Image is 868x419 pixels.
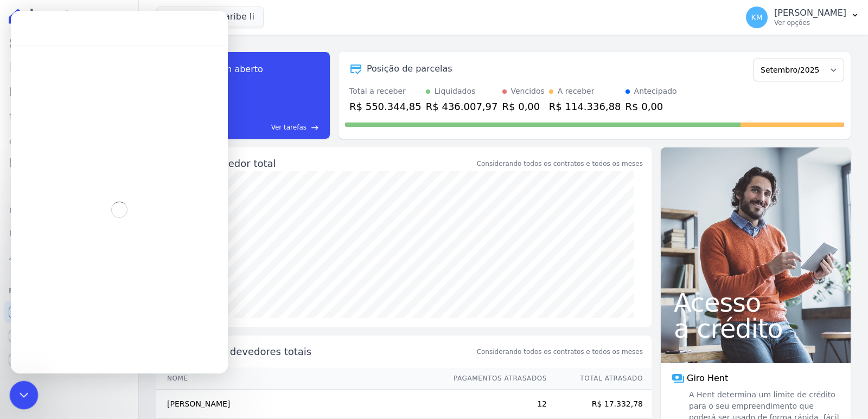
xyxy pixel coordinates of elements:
button: Ilhas Do Caribe Ii [156,7,264,27]
div: A receber [558,86,595,97]
a: Conta Hent [4,325,134,347]
th: Nome [156,368,443,390]
div: Plataformas [9,284,130,297]
span: Ver tarefas [271,123,307,132]
span: Acesso [674,289,838,315]
span: KM [751,14,762,21]
a: Ver tarefas east [221,123,319,132]
div: R$ 114.336,88 [549,99,621,114]
a: Lotes [4,104,134,126]
td: [PERSON_NAME] [156,390,443,419]
div: R$ 0,00 [626,99,677,114]
div: Liquidados [435,86,476,97]
a: Recebíveis [4,301,134,323]
a: Crédito [4,199,134,221]
span: Considerando todos os contratos e todos os meses [477,347,643,357]
span: a crédito [674,315,838,341]
p: Ver opções [774,18,846,27]
p: [PERSON_NAME] [774,8,846,18]
a: Minha Carteira [4,152,134,173]
a: Troca de Arquivos [4,247,134,269]
span: Principais devedores totais [180,344,475,359]
span: Giro Hent [687,372,728,385]
iframe: Intercom live chat [11,11,228,373]
div: R$ 0,00 [502,99,545,114]
iframe: Intercom live chat [10,381,39,410]
th: Total Atrasado [547,368,652,390]
th: Pagamentos Atrasados [443,368,547,390]
a: Negativação [4,223,134,245]
div: Posição de parcelas [367,62,452,75]
span: east [311,124,319,132]
button: KM [PERSON_NAME] Ver opções [737,2,868,33]
a: Parcelas [4,80,134,102]
div: Vencidos [511,86,545,97]
div: Antecipado [634,86,677,97]
a: Clientes [4,128,134,150]
a: Visão Geral [4,33,134,54]
div: Total a receber [349,86,422,97]
div: Considerando todos os contratos e todos os meses [477,159,643,169]
a: Contratos [4,56,134,78]
td: 12 [443,390,547,419]
a: Transferências [4,176,134,197]
div: Saldo devedor total [180,156,475,171]
div: R$ 550.344,85 [349,99,422,114]
td: R$ 17.332,78 [547,390,652,419]
div: R$ 436.007,97 [426,99,498,114]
